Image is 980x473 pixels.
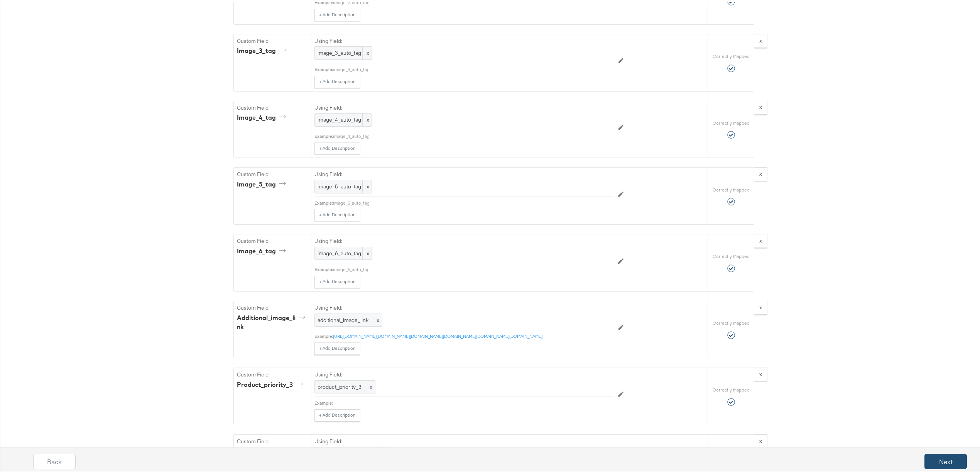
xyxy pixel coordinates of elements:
[314,407,360,420] button: + Add Description
[924,452,967,467] button: Next
[314,64,333,71] div: Example:
[375,315,379,322] span: x
[318,181,369,188] span: image_5_auto_tag
[237,36,308,43] label: Custom Field:
[713,251,750,258] label: Correctly Mapped
[754,232,767,246] button: x
[318,315,368,322] span: additional_image_link
[333,198,613,204] div: image_5_auto_tag
[759,235,762,242] strong: x
[754,99,767,113] button: x
[713,118,750,124] label: Correctly Mapped
[314,169,613,176] label: Using Field:
[362,178,372,191] span: x
[314,369,613,376] label: Using Field:
[237,378,306,387] div: product_priority_3
[713,51,750,58] label: Correctly Mapped
[237,312,308,329] div: additional_image_link
[754,32,767,46] button: x
[314,341,360,353] button: + Add Description
[314,264,333,271] div: Example:
[333,64,613,71] div: image_3_auto_tag
[314,7,360,19] button: + Add Description
[318,47,369,55] span: image_3_auto_tag
[754,432,767,446] button: x
[333,131,613,137] div: image_4_auto_tag
[237,111,289,120] div: image_4_tag
[368,381,372,388] span: x
[318,381,362,388] span: product_priority_3
[237,102,308,110] label: Custom Field:
[237,178,289,187] div: image_5_tag
[314,207,360,219] button: + Add Description
[754,165,767,179] button: x
[713,185,750,191] label: Correctly Mapped
[237,245,289,254] div: image_6_tag
[318,114,369,122] span: image_4_auto_tag
[314,236,613,243] label: Using Field:
[314,74,360,86] button: + Add Description
[333,331,542,337] a: [URL][DOMAIN_NAME][DOMAIN_NAME][DOMAIN_NAME][DOMAIN_NAME][DOMAIN_NAME][DOMAIN_NAME]
[362,112,372,124] span: x
[237,302,308,310] label: Custom Field:
[318,248,369,255] span: image_6_auto_tag
[237,436,308,443] label: Custom Field:
[314,398,333,404] div: Example:
[754,299,767,313] button: x
[713,385,750,391] label: Correctly Mapped
[314,436,613,443] label: Using Field:
[237,169,308,176] label: Custom Field:
[314,302,613,310] label: Using Field:
[314,274,360,286] button: + Add Description
[713,318,750,324] label: Correctly Mapped
[362,245,372,258] span: x
[237,236,308,243] label: Custom Field:
[314,36,613,43] label: Using Field:
[314,140,360,153] button: + Add Description
[237,44,289,53] div: image_3_tag
[314,198,333,204] div: Example:
[237,369,308,376] label: Custom Field:
[759,35,762,42] strong: x
[759,168,762,175] strong: x
[314,102,613,110] label: Using Field:
[314,331,333,337] div: Example:
[362,45,372,58] span: x
[759,369,762,376] strong: x
[333,264,613,271] div: image_6_auto_tag
[759,302,762,309] strong: x
[314,131,333,137] div: Example:
[33,452,76,467] button: Back
[759,102,762,109] strong: x
[759,436,762,442] strong: x
[754,366,767,380] button: x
